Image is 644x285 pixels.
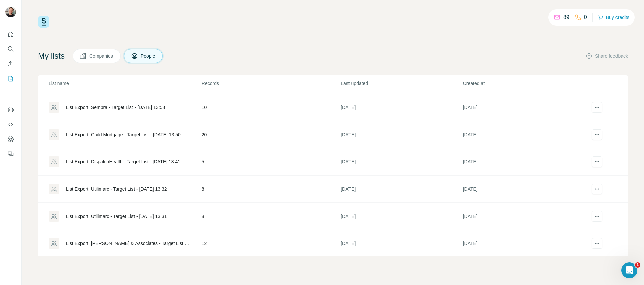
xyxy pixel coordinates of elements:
[586,53,628,59] button: Share feedback
[66,104,165,111] div: List Export: Sempra - Target List - [DATE] 13:58
[5,43,16,55] button: Search
[463,148,584,176] td: [DATE]
[5,133,16,145] button: Dashboard
[66,213,167,220] div: List Export: Utilimarc - Target List - [DATE] 13:31
[201,121,340,148] td: 20
[5,7,16,17] img: Avatar
[201,176,340,203] td: 8
[592,238,602,249] button: actions
[584,13,587,21] p: 0
[201,148,340,176] td: 5
[202,80,340,87] p: Records
[201,230,340,257] td: 12
[340,176,462,203] td: [DATE]
[66,158,180,165] div: List Export: DispatchHealth - Target List - [DATE] 13:41
[592,184,602,194] button: actions
[592,156,602,167] button: actions
[340,148,462,176] td: [DATE]
[592,129,602,140] button: actions
[66,131,181,138] div: List Export: Guild Mortgage - Target List - [DATE] 13:50
[341,80,462,87] p: Last updated
[463,203,584,230] td: [DATE]
[598,13,629,22] button: Buy credits
[89,53,114,59] span: Companies
[463,80,584,87] p: Created at
[463,176,584,203] td: [DATE]
[5,118,16,131] button: Use Surfe API
[463,121,584,148] td: [DATE]
[66,240,190,247] div: List Export: [PERSON_NAME] & Associates - Target List - [DATE] 13:27
[5,148,16,160] button: Feedback
[340,230,462,257] td: [DATE]
[5,58,16,70] button: Enrich CSV
[5,104,16,116] button: Use Surfe on LinkedIn
[5,28,16,40] button: Quick start
[563,13,569,21] p: 89
[5,73,16,85] button: My lists
[463,230,584,257] td: [DATE]
[49,80,201,87] p: List name
[38,16,49,28] img: Surfe Logo
[201,203,340,230] td: 8
[201,94,340,121] td: 10
[592,211,602,222] button: actions
[621,262,637,278] iframe: Intercom live chat
[592,102,602,113] button: actions
[340,94,462,121] td: [DATE]
[38,51,65,61] h4: My lists
[66,186,167,192] div: List Export: Utilimarc - Target List - [DATE] 13:32
[635,262,640,268] span: 1
[340,203,462,230] td: [DATE]
[340,121,462,148] td: [DATE]
[463,94,584,121] td: [DATE]
[141,53,156,59] span: People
